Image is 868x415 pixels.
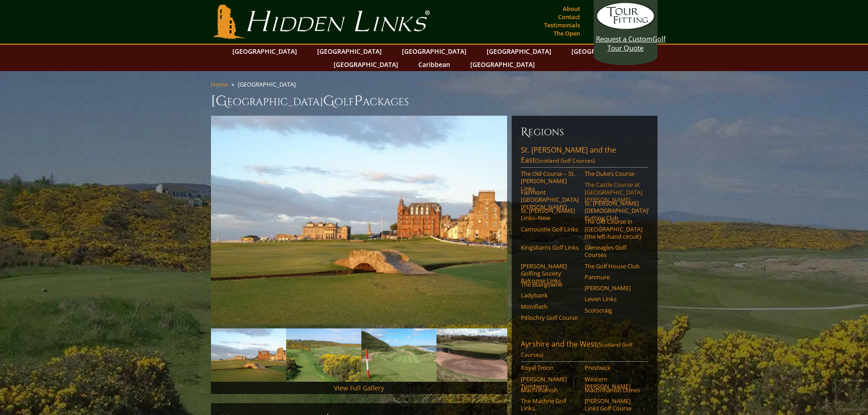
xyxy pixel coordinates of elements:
[414,58,455,71] a: Caribbean
[354,92,363,110] span: P
[521,339,648,362] a: Ayrshire and the West(Scotland Golf Courses)
[551,27,582,40] a: The Open
[585,262,642,270] a: The Golf House Club
[521,303,579,310] a: Monifieth
[585,364,642,371] a: Prestwick
[556,10,582,23] a: Contact
[313,45,386,58] a: [GEOGRAPHIC_DATA]
[228,45,302,58] a: [GEOGRAPHIC_DATA]
[521,207,579,222] a: St. [PERSON_NAME] Links–New
[585,170,642,177] a: The Duke’s Course
[585,307,642,314] a: Scotscraig
[329,58,403,71] a: [GEOGRAPHIC_DATA]
[238,80,299,88] li: [GEOGRAPHIC_DATA]
[521,364,579,371] a: Royal Troon
[596,34,652,43] span: Request a Custom
[585,273,642,281] a: Panmure
[542,19,582,31] a: Testimonials
[521,125,648,139] h6: Regions
[211,92,657,110] h1: [GEOGRAPHIC_DATA] olf ackages
[482,45,556,58] a: [GEOGRAPHIC_DATA]
[521,397,579,412] a: The Machrie Golf Links
[585,397,642,412] a: [PERSON_NAME] Links Golf Course
[521,314,579,321] a: Pitlochry Golf Course
[323,92,334,110] span: G
[585,244,642,259] a: Gleneagles Golf Courses
[596,2,655,52] a: Request a CustomGolf Tour Quote
[521,292,579,299] a: Ladybank
[521,145,648,168] a: St. [PERSON_NAME] and the East(Scotland Golf Courses)
[466,58,539,71] a: [GEOGRAPHIC_DATA]
[585,386,642,394] a: Machrihanish Dunes
[535,157,595,164] span: (Scotland Golf Courses)
[521,281,579,288] a: The Blairgowrie
[521,244,579,251] a: Kingsbarns Golf Links
[585,295,642,302] a: Leven Links
[521,386,579,394] a: Machrihanish
[521,341,632,359] span: (Scotland Golf Courses)
[585,200,642,222] a: St. [PERSON_NAME] [DEMOGRAPHIC_DATA]’ Putting Club
[521,189,579,211] a: Fairmont [GEOGRAPHIC_DATA][PERSON_NAME]
[567,45,641,58] a: [GEOGRAPHIC_DATA]
[211,80,228,88] a: Home
[585,284,642,292] a: [PERSON_NAME]
[521,375,579,390] a: [PERSON_NAME] Turnberry
[521,225,579,233] a: Carnoustie Golf Links
[521,170,579,192] a: The Old Course – St. [PERSON_NAME] Links
[585,375,642,390] a: Western [PERSON_NAME]
[397,45,471,58] a: [GEOGRAPHIC_DATA]
[521,262,579,285] a: [PERSON_NAME] Golfing Society Balcomie Links
[334,384,384,392] a: View Full Gallery
[585,218,642,240] a: The Old Course in [GEOGRAPHIC_DATA] (the left-hand circuit)
[585,181,642,203] a: The Castle Course at [GEOGRAPHIC_DATA][PERSON_NAME]
[560,2,582,15] a: About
